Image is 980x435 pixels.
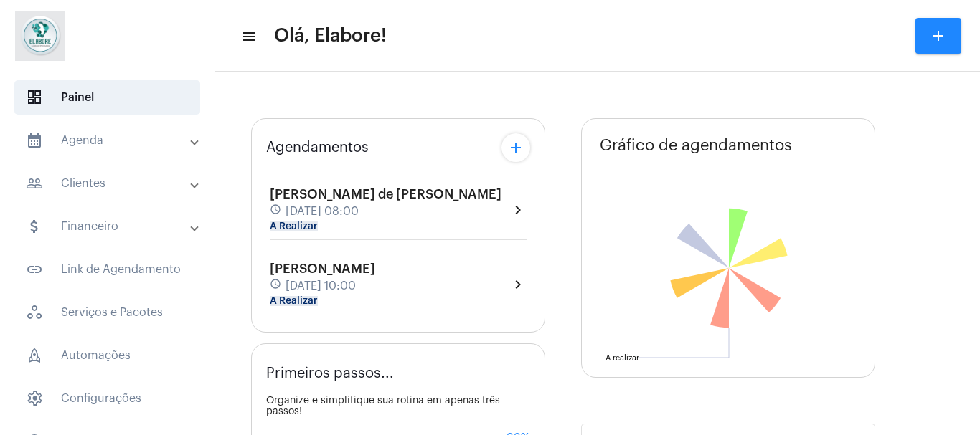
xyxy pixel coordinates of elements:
mat-icon: chevron_right [509,276,527,293]
span: [DATE] 10:00 [286,279,356,292]
mat-panel-title: Clientes [26,175,192,192]
span: sidenav icon [26,347,43,364]
text: A realizar [606,354,639,362]
span: [PERSON_NAME] de [PERSON_NAME] [270,188,501,201]
span: Gráfico de agendamentos [600,137,792,154]
span: Configurações [14,381,200,416]
span: [PERSON_NAME] [270,262,375,275]
mat-expansion-panel-header: sidenav iconClientes [9,166,215,201]
span: [DATE] 08:00 [286,205,359,218]
mat-icon: sidenav icon [26,218,43,235]
mat-icon: chevron_right [509,201,527,219]
span: Organize e simplifique sua rotina em apenas três passos! [266,396,500,416]
span: Primeiros passos... [266,365,394,381]
span: Automações [14,338,200,373]
span: Link de Agendamento [14,252,200,287]
img: 4c6856f8-84c7-1050-da6c-cc5081a5dbaf.jpg [11,7,69,64]
span: sidenav icon [26,390,43,407]
mat-icon: sidenav icon [26,175,43,192]
mat-icon: sidenav icon [26,261,43,278]
mat-chip: A Realizar [270,221,318,231]
mat-icon: add [930,27,947,44]
mat-panel-title: Agenda [26,132,192,149]
span: Painel [14,80,200,115]
mat-icon: schedule [270,204,283,219]
span: Olá, Elabore! [274,24,387,47]
mat-icon: sidenav icon [241,28,255,45]
mat-expansion-panel-header: sidenav iconAgenda [9,123,215,158]
mat-panel-title: Financeiro [26,218,192,235]
mat-chip: A Realizar [270,296,318,306]
span: Agendamentos [266,140,369,156]
mat-icon: add [507,139,524,156]
mat-icon: sidenav icon [26,132,43,149]
mat-icon: schedule [270,278,283,294]
span: Serviços e Pacotes [14,295,200,330]
mat-expansion-panel-header: sidenav iconFinanceiro [9,209,215,244]
span: sidenav icon [26,304,43,321]
span: sidenav icon [26,89,43,106]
